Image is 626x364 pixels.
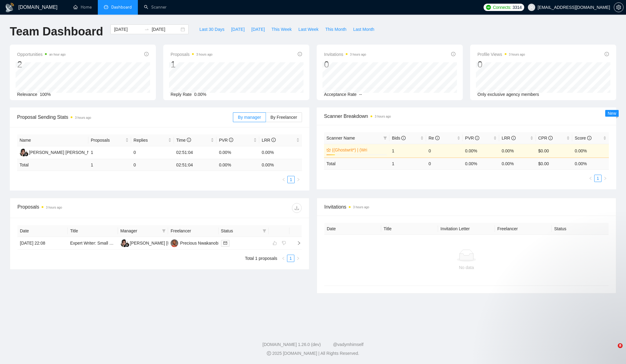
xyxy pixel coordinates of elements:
[171,239,178,247] img: PN
[263,229,266,233] span: filter
[486,5,491,10] img: upwork-logo.png
[381,223,438,235] th: Title
[134,137,167,144] span: Replies
[282,178,285,181] span: left
[280,255,287,262] button: left
[70,241,209,246] a: Expert Writer: Small Farm Multi-Species Livestock Ebook (15-25K words)
[120,240,201,245] a: AA[PERSON_NAME] [PERSON_NAME]
[477,59,525,70] div: 0
[245,255,277,262] li: Total 1 proposals
[131,146,174,159] td: 0
[216,146,259,159] td: 0.00%
[465,136,480,140] span: PVR
[288,176,294,183] a: 1
[495,223,552,235] th: Freelancer
[324,51,366,58] span: Invitations
[295,176,302,183] li: Next Page
[221,227,260,234] span: Status
[17,59,66,70] div: 2
[324,203,609,211] span: Invitations
[295,24,322,34] button: Last Week
[262,138,276,143] span: LRR
[295,176,302,183] button: right
[88,134,131,146] th: Proposals
[73,5,92,10] a: homeHome
[17,203,160,213] div: Proposals
[261,226,267,235] span: filter
[259,146,302,159] td: 0.00%
[17,225,68,237] th: Date
[187,138,191,142] span: info-circle
[389,158,426,169] td: 1
[144,52,149,56] span: info-circle
[324,223,381,235] th: Date
[75,116,91,119] time: 3 hours ago
[216,159,259,171] td: 0.00 %
[144,5,167,10] a: searchScanner
[296,178,300,181] span: right
[111,5,132,10] span: Dashboard
[575,136,591,140] span: Score
[375,115,391,118] time: 3 hours ago
[287,176,295,183] li: 1
[333,342,363,347] a: @vadymhimself
[603,177,607,180] span: right
[509,53,525,56] time: 3 hours ago
[548,136,553,140] span: info-circle
[587,175,594,182] li: Previous Page
[350,53,366,56] time: 3 hours ago
[572,144,609,158] td: 0.00%
[168,225,218,237] th: Freelancer
[248,24,268,34] button: [DATE]
[359,92,362,97] span: --
[329,264,604,271] div: No data
[171,59,212,70] div: 1
[219,138,233,143] span: PVR
[618,343,623,348] span: 8
[324,112,609,120] span: Scanner Breakdown
[271,115,297,120] span: By Freelancer
[287,255,294,262] li: 1
[614,5,624,10] a: setting
[20,150,101,155] a: AA[PERSON_NAME] [PERSON_NAME]
[171,240,219,245] a: PNPrecious Nwakanobi
[326,136,355,140] span: Scanner Name
[463,144,499,158] td: 0.00%
[199,26,224,33] span: Last 30 Days
[353,26,374,33] span: Last Month
[174,159,217,171] td: 02:51:04
[451,52,455,56] span: info-circle
[389,144,426,158] td: 1
[324,92,357,97] span: Acceptance Rate
[17,92,37,97] span: Relevance
[499,158,536,169] td: 0.00 %
[238,115,261,120] span: By manager
[46,206,62,209] time: 3 hours ago
[263,342,321,347] a: [DOMAIN_NAME] 1.26.0 (dev)
[322,24,350,34] button: This Month
[10,24,103,39] h1: Team Dashboard
[426,158,463,169] td: 0
[513,4,522,11] span: 3314
[552,223,609,235] th: Status
[104,5,108,9] span: dashboard
[251,26,265,33] span: [DATE]
[120,239,128,247] img: AA
[324,59,366,70] div: 0
[587,136,591,140] span: info-circle
[477,92,539,97] span: Only exclusive agency members
[144,27,149,32] span: to
[17,51,66,58] span: Opportunities
[294,255,302,262] li: Next Page
[231,26,245,33] span: [DATE]
[536,144,573,158] td: $0.00
[176,138,191,143] span: Time
[131,134,174,146] th: Replies
[602,175,609,182] button: right
[292,206,301,210] span: download
[426,144,463,158] td: 0
[174,146,217,159] td: 02:51:04
[259,159,302,171] td: 0.00 %
[493,4,511,11] span: Connects:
